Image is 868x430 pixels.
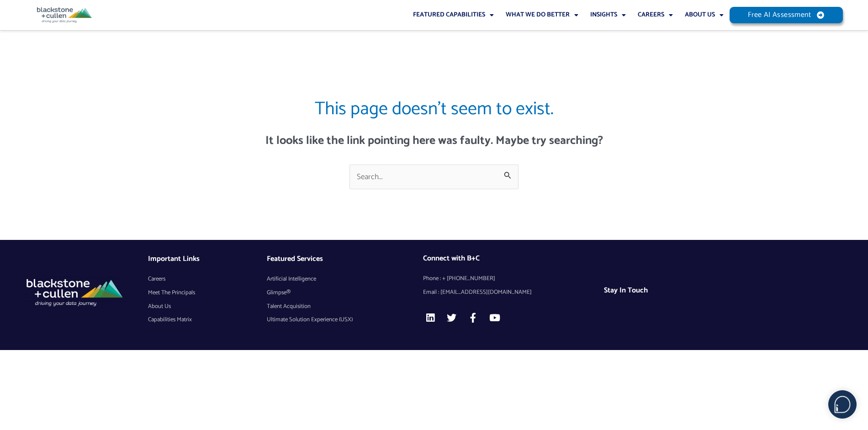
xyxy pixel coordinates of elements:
[267,272,316,286] span: Artificial Intelligence
[148,300,171,313] span: About Us
[267,313,423,327] a: Ultimate Solution Experience (USX)
[349,165,519,189] input: Search Submit
[748,11,811,19] span: Free AI Assessment
[148,272,165,286] span: Careers
[267,272,423,286] a: Artificial Intelligence
[829,391,856,418] img: users%2F5SSOSaKfQqXq3cFEnIZRYMEs4ra2%2Fmedia%2Fimages%2F-Bulle%20blanche%20sans%20fond%20%2B%20ma...
[148,255,267,263] h4: Important Links
[267,286,423,300] a: Glimpse®
[267,300,311,313] span: Talent Acquisition
[267,255,423,263] h4: Featured Services
[23,275,126,309] img: AI consulting services
[267,300,423,313] a: Talent Acquisition
[148,286,267,300] a: Meet The Principals
[267,286,291,300] span: Glimpse®
[148,300,267,313] a: About Us
[148,313,267,327] a: Capabilities Matrix
[498,165,519,184] input: Search
[730,7,843,23] a: Free AI Assessment
[604,286,764,295] h4: Stay In Touch
[148,286,195,300] span: Meet The Principals
[423,254,604,263] h4: Connect with B+C
[160,134,708,148] div: It looks like the link pointing here was faulty. Maybe try searching?
[423,286,532,299] span: Email : [EMAIL_ADDRESS][DOMAIN_NAME]
[423,272,495,286] span: Phone : + [PHONE_NUMBER]
[148,272,267,286] a: Careers
[267,313,353,327] span: Ultimate Solution Experience (USX)
[148,313,192,327] span: Capabilities Matrix
[160,96,708,122] h1: This page doesn't seem to exist.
